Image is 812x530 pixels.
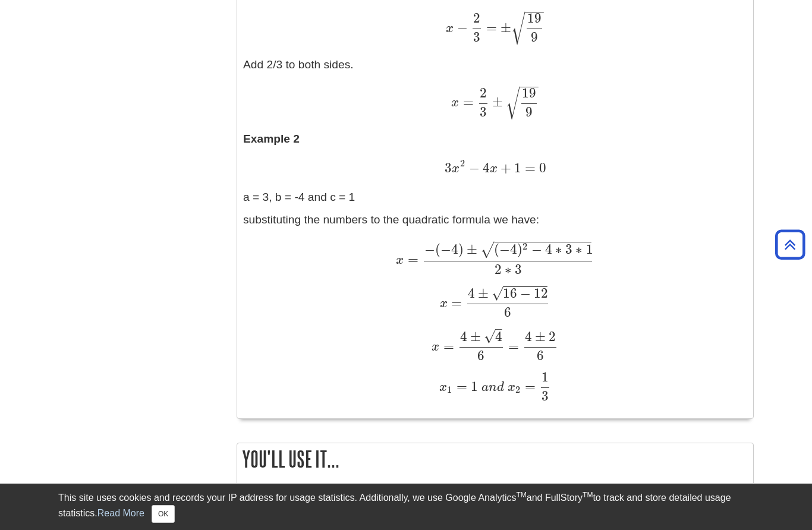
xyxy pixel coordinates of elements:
[243,212,747,401] p: substituting the numbers to the quadratic formula we have:
[542,241,552,257] span: 4
[453,378,467,395] span: =
[458,241,464,257] span: )
[445,160,452,176] span: 3
[451,241,458,257] span: 4
[484,328,495,344] span: √
[480,160,490,176] span: 4
[494,241,499,257] span: (
[489,381,497,394] span: n
[531,285,548,301] span: 12
[466,160,480,176] span: −
[440,297,448,310] span: x
[495,321,502,337] span: –
[475,285,489,301] span: ±
[532,329,546,345] span: ±
[525,104,533,120] span: 9
[504,304,511,320] span: 6
[473,29,480,45] span: 3
[497,20,511,36] span: ±
[508,381,515,394] span: x
[503,285,517,301] span: 16
[440,241,451,257] span: −
[477,348,484,364] span: 6
[447,384,452,395] span: 1
[497,381,504,394] span: d
[512,261,522,277] span: 3
[502,261,512,277] span: ∗
[58,491,754,523] div: This site uses cookies and records your IP address for usage statistics. Additionally, we use Goo...
[498,160,511,176] span: +
[527,10,542,26] span: 19
[495,329,502,345] span: 4
[396,254,404,267] span: x
[439,338,454,354] span: =
[562,241,572,257] span: 3
[583,241,593,257] span: 1
[490,162,498,175] span: x
[537,348,544,364] span: 6
[243,189,747,206] p: a = 3, b = -4 and c = 1
[546,329,556,345] span: 2
[451,96,459,109] span: x
[531,29,538,45] span: 9
[516,491,526,499] sup: TM
[492,285,503,301] span: √
[448,295,462,311] span: =
[572,241,583,257] span: ∗
[517,241,523,257] span: )
[521,160,536,176] span: =
[489,94,503,110] span: ±
[511,160,521,176] span: 1
[499,241,510,257] span: −
[460,157,465,169] span: 2
[542,369,549,385] span: 1
[468,285,475,301] span: 4
[517,285,531,301] span: −
[152,505,175,523] button: Close
[522,85,536,101] span: 19
[452,162,459,175] span: x
[480,85,487,101] span: 2
[424,241,435,257] span: −
[432,340,439,354] span: x
[506,87,520,119] span: √
[481,381,489,394] span: a
[511,12,525,45] span: √
[542,388,549,404] span: 3
[460,329,467,345] span: 4
[480,104,487,120] span: 3
[454,20,467,36] span: −
[464,241,477,257] span: ±
[521,378,536,395] span: =
[583,491,593,499] sup: TM
[523,241,527,252] span: 2
[510,241,517,257] span: 4
[459,94,473,110] span: =
[495,261,502,277] span: 2
[237,443,753,475] h2: You'll use it...
[435,241,440,257] span: (
[515,384,520,395] span: 2
[483,20,497,36] span: =
[525,329,532,345] span: 4
[446,22,454,35] span: x
[473,10,480,26] span: 2
[528,241,542,257] span: −
[467,378,478,395] span: 1
[467,329,481,345] span: ±
[439,381,447,394] span: x
[97,508,144,518] a: Read More
[536,160,546,176] span: 0
[771,236,809,253] a: Back to Top
[505,338,519,354] span: =
[552,241,562,257] span: ∗
[480,241,494,258] span: √
[243,132,300,145] strong: Example 2
[404,251,418,267] span: =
